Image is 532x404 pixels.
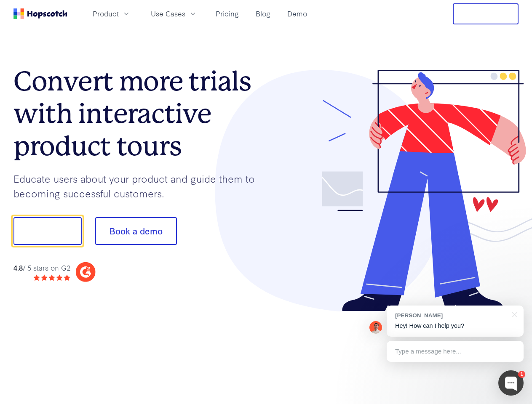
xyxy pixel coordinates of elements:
span: Product [93,8,119,19]
img: Mark Spera [369,321,382,334]
a: Demo [284,7,310,21]
span: Use Cases [151,8,185,19]
button: Product [88,7,136,21]
button: Free Trial [453,3,519,24]
strong: 4.8 [13,263,23,272]
div: / 5 stars on G2 [13,263,70,273]
h1: Convert more trials with interactive product tours [13,65,266,162]
p: Educate users about your product and guide them to becoming successful customers. [13,171,266,200]
div: [PERSON_NAME] [395,311,507,319]
a: Blog [252,7,274,21]
p: Hey! How can I help you? [395,322,515,330]
div: Type a message here... [387,341,524,362]
a: Home [13,8,67,19]
button: Show me! [13,217,82,245]
div: 1 [518,371,525,378]
a: Pricing [212,7,242,21]
button: Use Cases [146,7,202,21]
button: Book a demo [95,217,177,245]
